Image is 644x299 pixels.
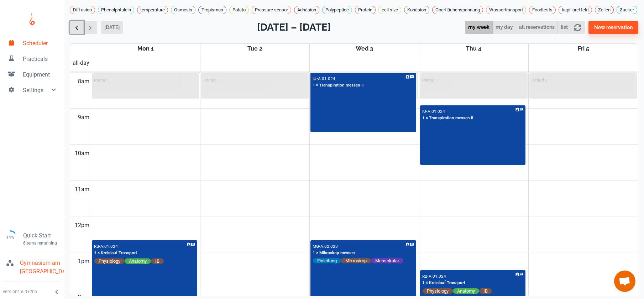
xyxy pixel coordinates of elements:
div: Kohäsion [404,6,429,14]
p: A.01.024 [318,76,335,81]
span: Adhäsion [294,6,319,14]
div: Tropismus [198,6,226,14]
div: Foodtests [529,6,556,14]
p: A.01.024 [428,109,445,114]
button: Previous week [70,21,84,34]
span: Protein [355,6,375,14]
p: IU • [313,76,318,81]
span: Physiology [94,258,125,264]
p: 1 × Mikroskop messen [313,250,355,256]
div: 1pm [77,252,91,270]
p: A.01.024 [100,244,118,249]
p: Period 1 [422,78,438,83]
div: Phenolphtalein [98,6,134,14]
button: Next week [83,21,97,34]
span: Oberflächenspannung [433,6,483,14]
span: Anatomy [453,288,479,294]
p: 1 × Kreislauf Transport [422,280,465,286]
button: New reservation [588,21,638,34]
a: Chat öffnen [614,271,635,292]
button: list [557,21,571,34]
span: Phenolphtalein [98,6,134,14]
span: Polypeptide [323,6,352,14]
p: A.02.023 [320,244,338,249]
span: Kohäsion [404,6,429,14]
span: all-day [71,59,91,67]
span: Mikroskop [341,258,371,264]
button: refresh [571,21,585,34]
span: Zellen [595,6,613,14]
div: Diffusion [70,6,95,14]
div: 8am [77,73,91,90]
p: 1 × Transpiration messen II [313,82,363,89]
span: Diffusion [70,6,95,14]
a: September 2, 2025 [246,44,264,54]
div: 9am [77,109,91,126]
a: September 5, 2025 [576,44,591,54]
div: Adhäsion [294,6,319,14]
div: 12pm [73,216,91,234]
span: IB [151,258,164,264]
a: September 3, 2025 [354,44,375,54]
a: September 1, 2025 [136,44,155,54]
div: Oberflächenspannung [432,6,483,14]
span: Einleitung [313,258,341,264]
p: MG • [313,244,320,249]
p: RB • [422,274,429,279]
button: [DATE] [101,21,123,34]
span: Messokular [371,258,403,264]
span: IB [479,288,492,294]
div: Zellen [595,6,614,14]
button: all reservations [516,21,558,34]
span: Anatomy [125,258,151,264]
p: IU • [422,109,428,114]
span: Zucker [617,6,637,14]
h2: [DATE] – [DATE] [257,20,331,35]
div: kapillareffekt [559,6,592,14]
button: my week [465,21,493,34]
div: 10am [73,145,91,162]
div: Protein [355,6,376,14]
div: Zucker [617,6,637,14]
span: Pressure sensor [252,6,291,14]
span: kapillareffekt [559,6,592,14]
span: Physiology [423,288,453,294]
p: Period 1 [94,78,110,83]
div: 11am [73,180,91,198]
div: cell size [378,6,401,14]
p: A.01.024 [429,274,446,279]
div: Wassertransport [486,6,526,14]
p: 1 × Kreislauf Transport [94,250,137,256]
button: my day [492,21,516,34]
div: Polypeptide [322,6,352,14]
span: Potato [230,6,248,14]
span: Wassertransport [486,6,526,14]
div: temperature [137,6,168,14]
p: RB • [94,244,100,249]
p: Period 1 [203,78,219,83]
div: Pressure sensor [252,6,291,14]
span: Foodtests [529,6,555,14]
span: temperature [137,6,168,14]
span: Tropismus [199,6,226,14]
span: cell size [379,6,401,14]
p: Period 1 [532,78,548,83]
div: Potato [229,6,249,14]
p: 1 × Transpiration messen II [422,115,473,121]
div: Osmosis [171,6,195,14]
a: September 4, 2025 [465,44,483,54]
span: Osmosis [171,6,195,14]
